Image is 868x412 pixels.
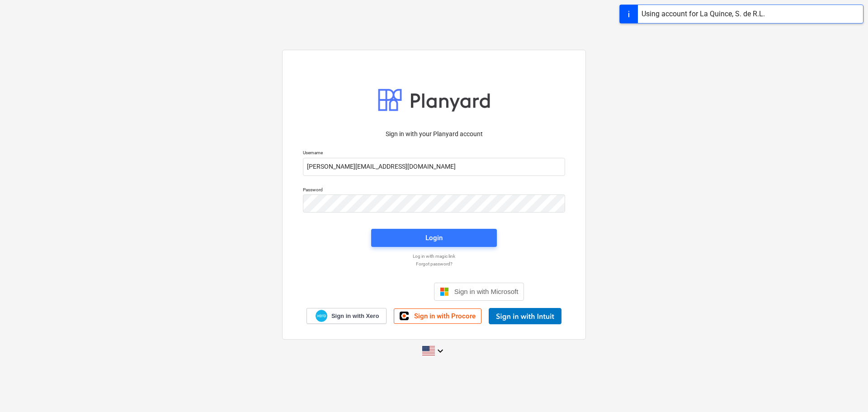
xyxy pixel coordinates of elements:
[303,150,565,157] p: Username
[371,229,497,247] button: Login
[454,288,519,295] span: Sign in with Microsoft
[303,187,565,194] p: Password
[303,158,565,176] input: Username
[394,308,481,324] a: Sign in with Procore
[331,312,379,320] span: Sign in with Xero
[440,287,449,296] img: Microsoft logo
[642,9,765,19] div: Using account for La Quince, S. de R.L.
[414,312,476,320] span: Sign in with Procore
[298,261,570,267] a: Forgot password?
[435,346,446,356] i: keyboard_arrow_down
[316,310,327,322] img: Xero logo
[307,308,387,324] a: Sign in with Xero
[303,129,565,139] p: Sign in with your Planyard account
[425,232,443,244] div: Login
[340,282,431,302] iframe: Sign in with Google Button
[298,253,570,259] a: Log in with magic link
